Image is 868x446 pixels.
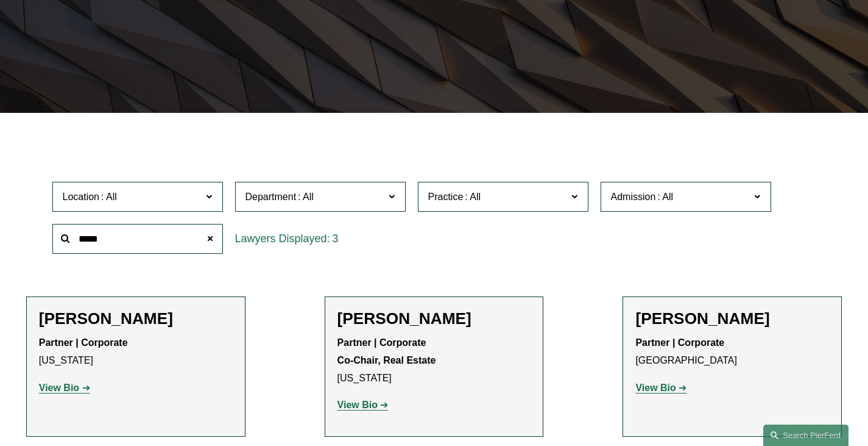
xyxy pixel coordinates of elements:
[635,383,686,393] a: View Bio
[39,337,128,348] strong: Partner | Corporate
[763,425,849,446] a: Search this site
[635,334,829,370] p: [GEOGRAPHIC_DATA]
[635,383,676,393] strong: View Bio
[635,309,829,329] h2: [PERSON_NAME]
[337,309,531,329] h2: [PERSON_NAME]
[337,337,436,365] strong: Partner | Corporate Co-Chair, Real Estate
[337,334,531,387] p: [US_STATE]
[635,337,724,348] strong: Partner | Corporate
[611,192,656,202] span: Admission
[39,383,79,393] strong: View Bio
[39,334,233,370] p: [US_STATE]
[337,400,389,410] a: View Bio
[39,383,90,393] a: View Bio
[337,400,378,410] strong: View Bio
[39,309,233,329] h2: [PERSON_NAME]
[333,232,339,245] span: 3
[428,192,464,202] span: Practice
[245,192,297,202] span: Department
[63,192,100,202] span: Location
